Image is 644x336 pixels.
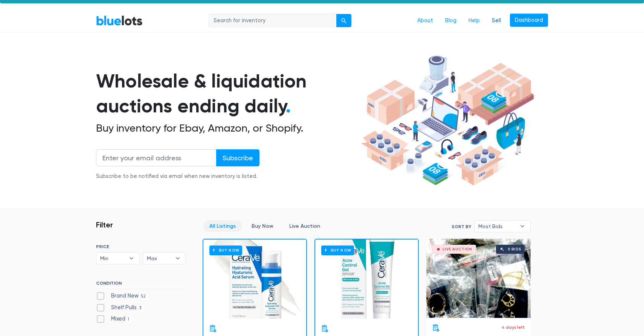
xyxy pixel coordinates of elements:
[170,253,186,264] b: ▾
[502,324,525,331] p: 4 days left
[486,14,507,28] a: Sell
[96,315,132,323] label: Mixed
[411,14,439,28] a: About
[514,221,530,232] b: ▾
[321,245,354,255] h6: Buy Now
[426,239,531,318] a: Live Auction 0 bids
[245,220,280,232] a: Buy Now
[147,253,172,264] span: Max
[96,15,143,26] a: BlueLots
[439,14,462,28] a: Blog
[203,239,306,319] a: Buy Now
[358,52,537,189] img: hero-ee84e7d0318cb26816c560f6b4441b76977f77a177738b4e94f68c95b2b83dbb.png
[315,239,418,319] a: Buy Now
[96,220,113,229] h3: Filter
[96,69,358,119] h1: Wholesale & liquidation auctions ending daily
[283,220,327,232] a: Live Auction
[96,149,217,166] input: Enter your email address
[96,292,148,300] label: Brand New
[452,223,471,230] label: Sort By
[203,220,242,232] a: All Listings
[96,172,259,181] div: Subscribe to be notified via email when new inventory is listed.
[124,253,139,264] b: ▾
[216,149,259,166] input: Subscribe
[139,293,148,299] span: 52
[100,253,125,264] span: Min
[462,14,486,28] a: Help
[478,221,516,232] span: Most Bids
[96,304,144,312] label: Shelf Pulls
[508,247,521,251] div: 0 bids
[125,317,132,323] span: 1
[209,14,337,28] input: Search for inventory
[510,14,548,27] a: Dashboard
[96,244,186,249] h6: PRICE
[286,95,291,117] span: .
[137,305,144,311] span: 3
[96,122,358,135] h2: Buy inventory for Ebay, Amazon, or Shopify.
[96,281,186,289] h6: CONDITION
[209,245,242,255] h6: Buy Now
[443,247,472,251] div: Live Auction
